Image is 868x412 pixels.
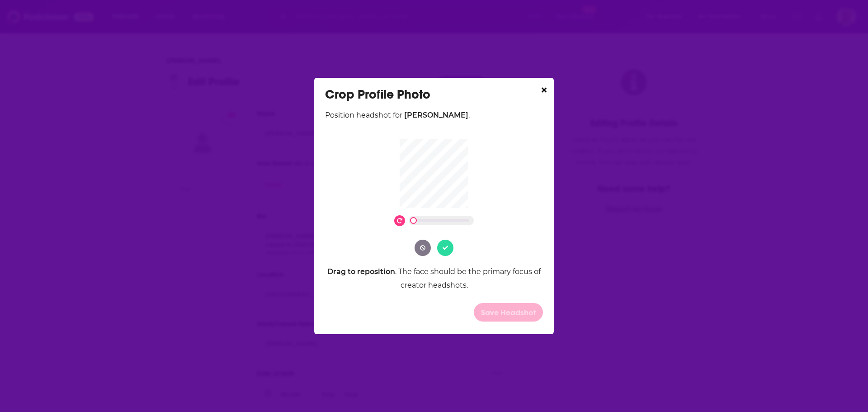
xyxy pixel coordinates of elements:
button: Save Headshot [474,303,543,322]
span: for . [391,111,470,119]
div: Crop Profile Photo [325,87,543,102]
div: Position headshot [325,109,543,122]
span: [PERSON_NAME] [404,111,468,119]
div: . The face should be the primary focus of creator headshots. [325,265,543,292]
span: Drag to reposition [327,267,395,276]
